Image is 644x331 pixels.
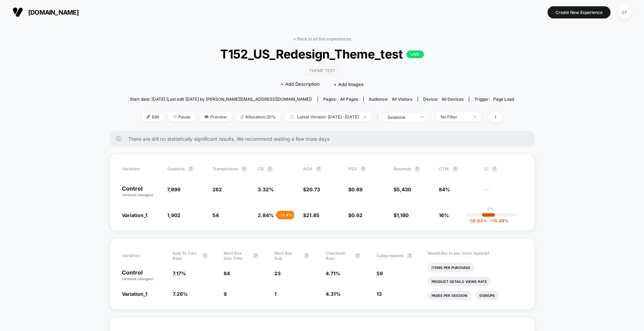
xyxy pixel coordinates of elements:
span: Theme Test [306,67,339,75]
button: ? [188,166,194,172]
span: Variation [122,251,160,261]
span: [DOMAIN_NAME] [28,9,79,16]
img: end [364,116,366,117]
img: calendar [290,115,294,118]
p: Would like to see more reports? [427,251,522,256]
button: ? [253,253,258,259]
img: rebalance [241,115,243,119]
div: sessions [388,115,416,120]
span: Variation_1 [122,291,147,297]
span: T152_US_Redesign_Theme_test [149,47,495,61]
span: $ [348,186,363,192]
span: 13 [377,291,382,297]
span: 9 [224,291,227,297]
p: Control [122,270,166,282]
span: 16% [439,212,449,218]
span: 54 [212,212,219,218]
a: < Back to all live experiences [293,36,351,41]
span: Pause [168,112,196,122]
img: end [173,115,177,118]
span: Sessions [167,166,185,171]
span: | [375,112,382,122]
p: 0% [488,206,495,211]
span: 3.32 % [258,186,274,192]
li: Items Per Purchase [427,263,474,272]
span: Variation_1 [122,212,147,218]
span: 2.84 % [258,212,274,218]
button: Create New Experience [548,6,611,18]
span: CR [258,166,264,171]
span: 21.85 [306,212,319,218]
span: Add To Cart Rate [173,251,199,261]
span: 4.71 % [326,270,340,276]
span: -36.83 % [468,218,487,223]
div: Audience: [369,97,412,102]
span: 1,902 [167,212,180,218]
span: 23 [274,270,281,276]
button: [DOMAIN_NAME] [10,7,81,18]
span: AOV [303,166,312,171]
button: ? [316,166,321,172]
span: 0.62 [351,212,363,218]
span: There are still no statistically significant results. We recommend waiting a few more days [128,136,521,142]
span: 4.31 % [326,291,341,297]
p: LIVE [406,51,424,58]
p: | [490,211,492,217]
span: + Add Description [281,81,320,88]
span: all devices [442,97,464,102]
button: ? [407,253,412,259]
button: ? [304,253,309,259]
span: Preview [199,112,232,122]
span: 7,899 [167,186,180,192]
span: (without changes) [122,277,153,281]
span: 0.69 [351,186,363,192]
span: PSV [348,166,357,171]
button: ? [241,166,247,172]
img: edit [147,115,150,118]
p: Control [122,186,160,198]
span: $ [303,212,319,218]
span: --- [484,187,522,198]
div: Pages: [323,97,358,102]
span: 5,430 [397,186,411,192]
span: + Add Images [334,82,364,87]
button: ? [452,166,458,172]
button: ? [492,166,497,172]
span: 59 [377,270,383,276]
span: All Visitors [392,97,412,102]
li: Product Details Views Rate [427,277,491,286]
div: No Filter [441,114,468,120]
span: 15.49 % [487,218,509,223]
span: $ [303,186,320,192]
div: BF [618,6,631,19]
button: ? [414,166,420,172]
span: $ [394,186,411,192]
span: 84 [224,270,230,276]
span: Device: [418,97,469,102]
span: + [490,218,493,223]
span: 7.26 % [173,291,188,297]
span: Transactions [212,166,238,171]
img: Visually logo [13,7,23,17]
div: Trigger: [474,97,514,102]
li: Pages Per Session [427,291,472,300]
span: 262 [212,186,222,192]
span: Start date: [DATE] (Last edit [DATE] by [PERSON_NAME][EMAIL_ADDRESS][DOMAIN_NAME]) [130,97,312,102]
img: end [474,116,476,117]
span: 1 [274,291,277,297]
span: Next Box One Time [224,251,249,261]
span: 1,180 [397,212,409,218]
span: Checkout Rate [326,251,351,261]
span: Next Box Sub [274,251,300,261]
button: ? [202,253,208,259]
button: ? [360,166,366,172]
span: Latest Version: [DATE] - [DATE] [285,112,372,122]
span: 20.73 [306,186,320,192]
span: (without changes) [122,193,153,197]
span: Subscriptions [377,253,403,258]
button: BF [616,5,634,20]
span: Allocation: 20% [235,112,281,122]
span: 84% [439,186,450,192]
span: Variation [122,166,160,172]
span: $ [348,212,363,218]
